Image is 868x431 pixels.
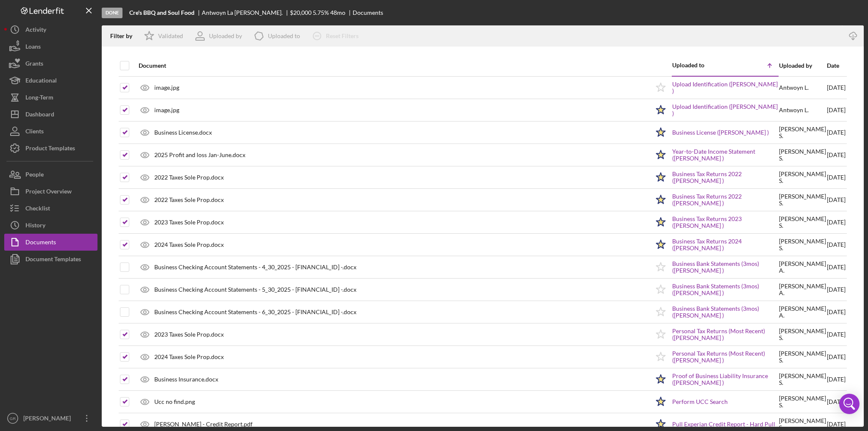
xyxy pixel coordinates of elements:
[827,167,846,188] div: [DATE]
[672,398,728,405] a: Perform UCC Search
[25,166,44,185] div: People
[154,152,245,158] div: 2025 Profit and loss Jan-June.docx
[25,38,41,57] div: Loans
[672,328,778,341] a: Personal Tax Returns (Most Recent) ([PERSON_NAME] )
[154,241,224,248] div: 2024 Taxes Sole Prop.docx
[672,215,778,229] a: Business Tax Returns 2023 ([PERSON_NAME] )
[827,62,846,69] div: Date
[779,305,826,319] div: [PERSON_NAME] A .
[672,373,778,386] a: Proof of Business Liability Insurance ([PERSON_NAME] )
[154,331,224,338] div: 2023 Taxes Sole Prop.docx
[672,171,778,184] a: Business Tax Returns 2022 ([PERSON_NAME] )
[154,421,253,428] div: [PERSON_NAME] - Credit Report.pdf
[779,238,826,251] div: [PERSON_NAME] S .
[330,9,345,16] div: 48 mo
[306,28,367,44] button: Reset Filters
[209,33,242,39] div: Uploaded by
[672,81,778,94] a: Upload Identification ([PERSON_NAME] )
[779,107,809,113] div: Antwoyn L .
[4,140,97,157] a: Product Templates
[672,129,769,136] a: Business License ([PERSON_NAME] )
[4,200,97,217] button: Checklist
[827,234,846,255] div: [DATE]
[779,62,826,69] div: Uploaded by
[827,257,846,278] div: [DATE]
[4,72,97,89] a: Educational
[827,189,846,210] div: [DATE]
[672,103,778,117] a: Upload Identification ([PERSON_NAME] )
[202,9,290,16] div: Antwoyn La [PERSON_NAME].
[827,99,846,121] div: [DATE]
[25,234,56,253] div: Documents
[154,219,224,226] div: 2023 Taxes Sole Prop.docx
[672,350,778,364] a: Personal Tax Returns (Most Recent) ([PERSON_NAME] )
[4,55,97,72] button: Grants
[672,260,778,274] a: Business Bank Statements (3mos) ([PERSON_NAME] )
[290,9,312,16] span: $20,000
[154,129,212,136] div: Business License.docx
[827,122,846,143] div: [DATE]
[4,166,97,183] button: People
[827,369,846,390] div: [DATE]
[139,62,649,69] div: Document
[4,410,97,427] button: GR[PERSON_NAME]
[129,9,195,16] b: Cre's BBQ and Soul Food
[4,123,97,140] button: Clients
[839,394,860,414] div: Open Intercom Messenger
[25,217,45,236] div: History
[672,238,778,251] a: Business Tax Returns 2024 ([PERSON_NAME] )
[827,77,846,99] div: [DATE]
[4,183,97,200] button: Project Overview
[4,251,97,268] button: Document Templates
[779,417,826,431] div: [PERSON_NAME] S .
[779,283,826,296] div: [PERSON_NAME] A .
[25,21,46,40] div: Activity
[672,148,778,162] a: Year-to-Date Income Statement ([PERSON_NAME] )
[154,84,179,91] div: image.jpg
[672,421,775,428] a: Pull Experian Credit Report - Hard Pull
[4,38,97,55] button: Loans
[313,9,329,16] div: 5.75 %
[779,395,826,409] div: [PERSON_NAME] S .
[779,350,826,364] div: [PERSON_NAME] S .
[779,373,826,386] div: [PERSON_NAME] S .
[779,126,826,139] div: [PERSON_NAME] S .
[4,106,97,123] a: Dashboard
[326,28,359,44] div: Reset Filters
[4,217,97,234] a: History
[827,212,846,233] div: [DATE]
[154,309,356,315] div: Business Checking Account Statements - 6_30_2025 - [FINANCIAL_ID] -.docx
[779,171,826,184] div: [PERSON_NAME] S .
[25,251,81,270] div: Document Templates
[25,55,43,74] div: Grants
[25,183,72,202] div: Project Overview
[154,354,224,360] div: 2024 Taxes Sole Prop.docx
[779,148,826,162] div: [PERSON_NAME] S .
[154,398,195,405] div: Ucc no find.png
[154,107,179,113] div: image.jpg
[268,33,300,39] div: Uploaded to
[779,84,809,91] div: Antwoyn L .
[4,234,97,251] button: Documents
[827,301,846,323] div: [DATE]
[672,62,725,69] div: Uploaded to
[827,144,846,166] div: [DATE]
[353,9,383,16] div: Documents
[154,264,356,271] div: Business Checking Account Statements - 4_30_2025 - [FINANCIAL_ID] -.docx
[827,324,846,345] div: [DATE]
[779,215,826,229] div: [PERSON_NAME] S .
[4,89,97,106] button: Long-Term
[154,286,356,293] div: Business Checking Account Statements - 5_30_2025 - [FINANCIAL_ID] -.docx
[25,72,57,91] div: Educational
[25,89,53,108] div: Long-Term
[25,200,50,219] div: Checklist
[779,260,826,274] div: [PERSON_NAME] A .
[10,416,16,421] text: GR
